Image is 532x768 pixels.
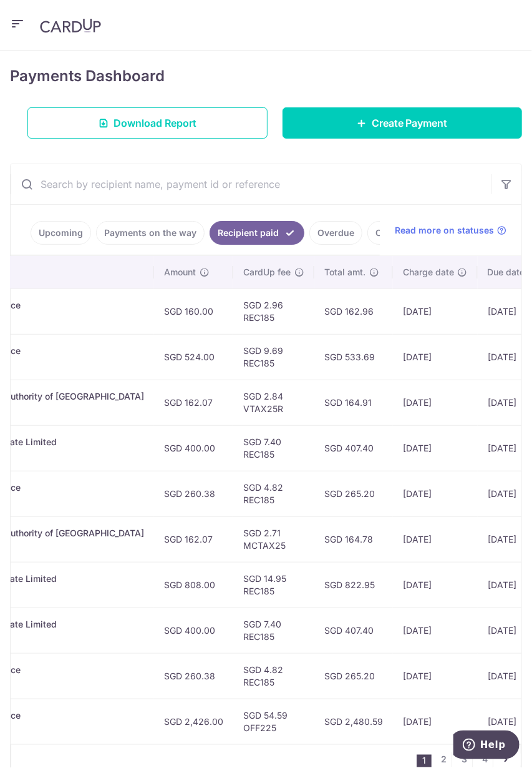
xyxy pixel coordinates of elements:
[314,334,393,380] td: SGD 533.69
[233,471,314,516] td: SGD 4.82 REC185
[233,608,314,653] td: SGD 7.40 REC185
[233,562,314,608] td: SGD 14.95 REC185
[154,334,233,380] td: SGD 524.00
[210,221,304,245] a: Recipient paid
[314,380,393,425] td: SGD 164.91
[453,731,520,762] iframe: Opens a widget where you can find more information
[314,425,393,471] td: SGD 407.40
[314,471,393,516] td: SGD 265.20
[154,425,233,471] td: SGD 400.00
[314,653,393,699] td: SGD 265.20
[11,164,491,204] input: Search by recipient name, payment id or reference
[488,266,525,278] span: Due date
[233,699,314,744] td: SGD 54.59 OFF225
[393,334,478,380] td: [DATE]
[233,334,314,380] td: SGD 9.69 REC185
[154,699,233,744] td: SGD 2,426.00
[31,221,91,245] a: Upcoming
[314,699,393,744] td: SGD 2,480.59
[417,755,432,767] li: 1
[154,653,233,699] td: SGD 260.38
[233,380,314,425] td: SGD 2.84 VTAX25R
[395,224,506,237] a: Read more on statuses
[233,425,314,471] td: SGD 7.40 REC185
[114,116,196,130] span: Download Report
[314,288,393,334] td: SGD 162.96
[233,653,314,699] td: SGD 4.82 REC185
[309,221,362,245] a: Overdue
[243,266,291,278] span: CardUp fee
[96,221,205,245] a: Payments on the way
[233,516,314,562] td: SGD 2.71 MCTAX25
[154,471,233,516] td: SGD 260.38
[10,65,165,87] h4: Payments Dashboard
[154,562,233,608] td: SGD 808.00
[393,425,478,471] td: [DATE]
[393,699,478,744] td: [DATE]
[367,221,426,245] a: Cancelled
[164,266,196,278] span: Amount
[437,752,452,767] a: 2
[314,516,393,562] td: SGD 164.78
[233,288,314,334] td: SGD 2.96 REC185
[27,107,268,139] a: Download Report
[393,380,478,425] td: [DATE]
[393,608,478,653] td: [DATE]
[403,266,454,278] span: Charge date
[395,224,494,237] span: Read more on statuses
[372,116,448,130] span: Create Payment
[40,18,101,33] img: CardUp
[154,516,233,562] td: SGD 162.07
[154,288,233,334] td: SGD 160.00
[393,516,478,562] td: [DATE]
[154,380,233,425] td: SGD 162.07
[324,266,365,278] span: Total amt.
[314,562,393,608] td: SGD 822.95
[283,107,523,139] a: Create Payment
[393,471,478,516] td: [DATE]
[393,653,478,699] td: [DATE]
[154,608,233,653] td: SGD 400.00
[393,562,478,608] td: [DATE]
[393,288,478,334] td: [DATE]
[314,608,393,653] td: SGD 407.40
